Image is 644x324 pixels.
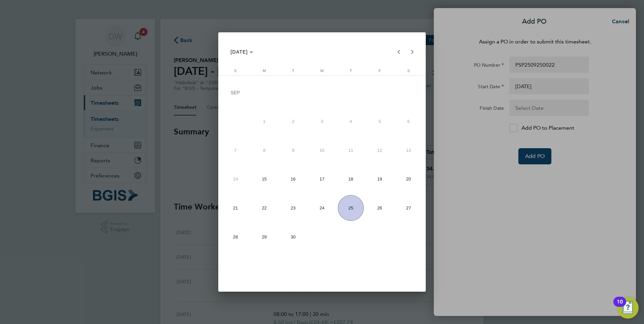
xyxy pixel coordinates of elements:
button: September 22, 2025 [250,194,279,223]
button: September 17, 2025 [308,165,336,194]
button: September 2, 2025 [279,107,308,136]
button: September 13, 2025 [394,136,423,165]
span: 7 [222,137,248,163]
span: 1 [251,108,277,134]
button: September 27, 2025 [394,194,423,223]
button: September 23, 2025 [279,194,308,223]
div: 10 [617,302,623,311]
button: September 16, 2025 [279,165,308,194]
button: September 8, 2025 [250,136,279,165]
button: September 3, 2025 [308,107,336,136]
button: September 14, 2025 [221,165,250,194]
span: 4 [338,108,364,134]
button: September 24, 2025 [308,194,336,223]
button: September 25, 2025 [336,194,365,223]
span: 15 [251,166,277,192]
button: September 12, 2025 [365,136,394,165]
button: Open Resource Center, 10 new notifications [617,297,639,319]
span: 26 [367,195,393,221]
span: 6 [395,108,421,134]
button: September 19, 2025 [365,165,394,194]
span: 23 [280,195,306,221]
button: September 7, 2025 [221,136,250,165]
button: September 18, 2025 [336,165,365,194]
button: September 1, 2025 [250,107,279,136]
button: September 10, 2025 [308,136,336,165]
span: [DATE] [230,49,248,55]
button: September 4, 2025 [336,107,365,136]
button: Choose month and year [228,46,256,58]
span: 22 [251,195,277,221]
span: 28 [222,224,248,250]
button: September 28, 2025 [221,222,250,251]
button: Previous month [392,45,406,59]
span: 2 [280,108,306,134]
span: 21 [222,195,248,221]
button: September 30, 2025 [279,222,308,251]
span: 25 [338,195,364,221]
button: September 15, 2025 [250,165,279,194]
button: Next month [406,45,419,59]
button: September 26, 2025 [365,194,394,223]
span: 10 [309,137,335,163]
span: 9 [280,137,306,163]
span: F [379,69,381,73]
span: 11 [338,137,364,163]
span: W [320,69,324,73]
span: 19 [367,166,393,192]
span: 27 [395,195,421,221]
span: S [407,69,410,73]
button: September 11, 2025 [336,136,365,165]
span: S [234,69,236,73]
span: T [292,69,294,73]
span: 30 [280,224,306,250]
td: SEP [221,78,423,107]
button: September 21, 2025 [221,194,250,223]
span: 20 [395,166,421,192]
span: M [263,69,266,73]
span: T [350,69,352,73]
span: 8 [251,137,277,163]
button: September 20, 2025 [394,165,423,194]
span: 29 [251,224,277,250]
span: 24 [309,195,335,221]
span: 18 [338,166,364,192]
span: 3 [309,108,335,134]
span: 17 [309,166,335,192]
button: September 5, 2025 [365,107,394,136]
span: 16 [280,166,306,192]
button: September 6, 2025 [394,107,423,136]
span: 5 [367,108,393,134]
button: September 9, 2025 [279,136,308,165]
span: 14 [222,166,248,192]
span: 13 [395,137,421,163]
button: September 29, 2025 [250,222,279,251]
span: 12 [367,137,393,163]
